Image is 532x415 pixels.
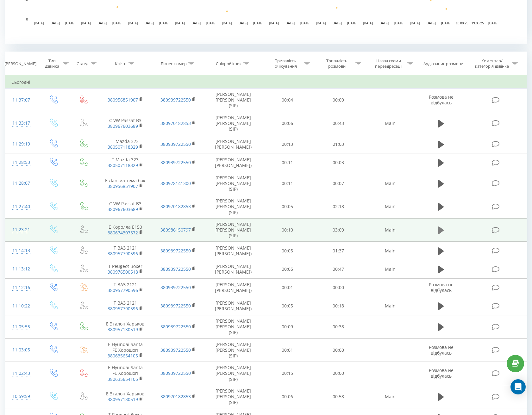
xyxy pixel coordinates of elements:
td: Т ВАЗ 2121 [99,297,152,315]
a: 380956851907 [108,183,138,189]
td: [PERSON_NAME] [PERSON_NAME] (SIP) [205,385,262,408]
text: [DATE] [347,22,358,25]
a: 380976500518 [108,269,138,275]
div: 11:28:53 [11,156,31,169]
div: Тривалість очікування [269,58,303,69]
text: [DATE] [316,22,326,25]
td: 00:07 [313,172,364,195]
span: Розмова не відбулась [429,94,454,106]
div: Open Intercom Messenger [510,379,526,394]
text: [DATE] [426,22,436,25]
a: 380967603689 [108,123,138,129]
text: [DATE] [112,22,122,25]
div: 11:28:07 [11,177,31,189]
td: 00:10 [262,218,313,242]
a: 380939722550 [160,248,191,254]
td: Т Peugeot Boxer [99,260,152,278]
text: [DATE] [394,22,404,25]
td: Main [364,195,417,219]
text: [DATE] [363,22,373,25]
a: 380967603689 [108,206,138,212]
a: 380957130519 [108,326,138,332]
div: 11:12:16 [11,282,31,294]
text: [DATE] [97,22,107,25]
td: 00:00 [313,338,364,362]
text: [DATE] [488,22,498,25]
td: Main [364,242,417,260]
text: [DATE] [50,22,60,25]
a: 380956851907 [108,97,138,103]
td: Main [364,297,417,315]
td: [PERSON_NAME] [PERSON_NAME]) [205,242,262,260]
td: 00:13 [262,135,313,153]
td: 00:06 [262,112,313,135]
div: [PERSON_NAME] [4,61,36,66]
a: 380978141300 [160,180,191,186]
text: [DATE] [410,22,420,25]
div: Бізнес номер [161,61,187,66]
a: 380939722550 [160,159,191,165]
td: Main [364,218,417,242]
td: 00:00 [313,278,364,297]
div: Назва схеми переадресації [372,58,406,69]
div: Співробітник [216,61,242,66]
td: [PERSON_NAME] [PERSON_NAME]) [205,135,262,153]
td: 00:47 [313,260,364,278]
td: 00:01 [262,338,313,362]
a: 380939722550 [160,97,191,103]
a: 380957790596 [108,251,138,257]
td: [PERSON_NAME] [PERSON_NAME]) [205,153,262,172]
div: 11:27:40 [11,201,31,213]
td: [PERSON_NAME] [PERSON_NAME] (SIP) [205,338,262,362]
text: [DATE] [66,22,76,25]
td: 00:03 [313,153,364,172]
div: 11:05:55 [11,321,31,333]
td: 00:58 [313,385,364,408]
td: Е Эталон Харьков [99,315,152,339]
td: С VW Passat B3 [99,112,152,135]
a: 380507118329 [108,144,138,150]
a: 380970182853 [160,393,191,400]
td: 00:38 [313,315,364,339]
text: [DATE] [379,22,389,25]
td: [PERSON_NAME] [PERSON_NAME]) [205,297,262,315]
td: 00:05 [262,195,313,219]
text: [DATE] [285,22,295,25]
text: [DATE] [238,22,248,25]
span: Розмова не відбулась [429,344,454,356]
text: [DATE] [191,22,201,25]
td: 01:03 [313,135,364,153]
td: Е Hyundai Santa FE Хорошоп [99,362,152,385]
td: С VW Passat B3 [99,195,152,219]
text: [DATE] [206,22,216,25]
a: 380507118329 [108,162,138,168]
td: [PERSON_NAME] [PERSON_NAME]) [205,260,262,278]
div: 11:37:07 [11,94,31,106]
text: [DATE] [441,22,452,25]
text: [DATE] [144,22,154,25]
td: 00:11 [262,153,313,172]
td: Е Эталон Харьков [99,385,152,408]
div: Тривалість розмови [320,58,354,69]
div: Аудіозапис розмови [423,61,463,66]
a: 380939722550 [160,284,191,290]
td: Main [364,112,417,135]
td: Сьогодні [5,76,527,89]
td: 00:01 [262,278,313,297]
text: [DATE] [160,22,170,25]
td: Е Hyundai Santa FE Хорошоп [99,338,152,362]
div: Коментар/категорія дзвінка [473,58,510,69]
a: 380957790596 [108,306,138,312]
td: 00:05 [262,260,313,278]
div: 11:29:19 [11,138,31,150]
span: Розмова не відбулась [429,282,454,293]
td: 00:06 [262,385,313,408]
td: 00:05 [262,297,313,315]
div: 11:13:12 [11,263,31,275]
td: 00:09 [262,315,313,339]
td: [PERSON_NAME] [PERSON_NAME] (SIP) [205,112,262,135]
text: [DATE] [300,22,310,25]
td: 00:04 [262,89,313,112]
a: 380939722550 [160,141,191,147]
td: Main [364,385,417,408]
